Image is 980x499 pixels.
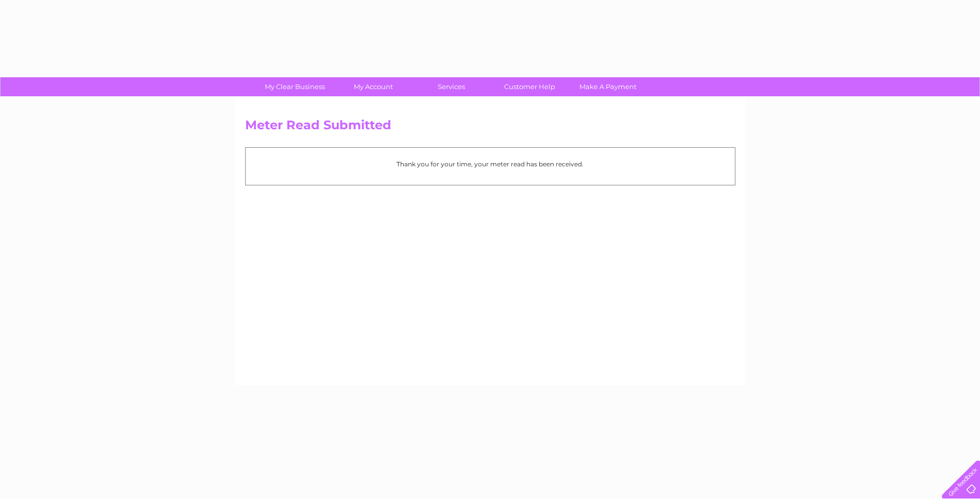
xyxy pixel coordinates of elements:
a: Make A Payment [565,77,650,96]
a: Services [409,77,494,96]
h2: Meter Read Submitted [245,118,735,137]
a: My Account [331,77,416,96]
p: Thank you for your time, your meter read has been received. [251,159,730,169]
a: My Clear Business [252,77,337,96]
a: Customer Help [487,77,572,96]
